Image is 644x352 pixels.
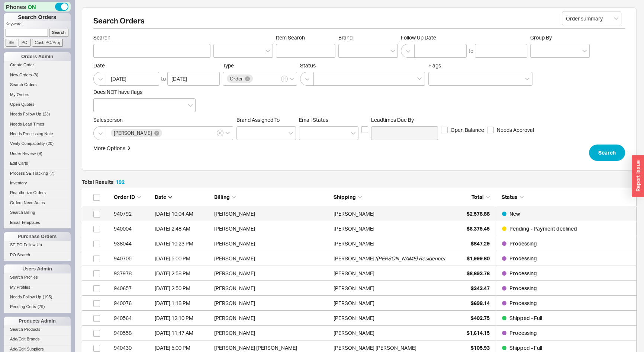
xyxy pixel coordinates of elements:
[97,101,103,110] input: Does NOT have flags
[116,179,125,185] span: 192
[509,345,542,351] span: Shipped - Full
[4,13,71,21] h1: Search Orders
[4,91,71,99] a: My Orders
[37,151,42,156] span: ( 9 )
[93,17,625,29] h2: Search Orders
[155,266,210,281] div: 9/17/25 2:58 PM
[223,62,234,69] span: Type
[509,285,537,291] span: Processing
[4,52,71,61] div: Orders Admin
[43,112,50,116] span: ( 23 )
[161,75,166,83] div: to
[155,193,210,201] div: Date
[4,219,71,226] a: Email Templates
[214,236,330,251] div: [PERSON_NAME]
[471,345,490,351] span: $105.93
[4,232,71,241] div: Purchase Orders
[428,62,441,69] span: Flags
[334,296,374,311] div: [PERSON_NAME]
[155,194,166,200] span: Date
[509,270,537,276] span: Processing
[509,225,577,232] span: Pending - Payment declined
[471,300,490,306] span: $698.14
[342,47,348,55] input: Brand
[254,74,259,83] input: Type
[214,194,230,200] span: Billing
[467,255,490,261] span: $1,999.60
[93,145,131,152] button: More Options
[114,281,151,296] div: 940657
[509,240,537,247] span: Processing
[93,62,220,69] span: Date
[155,206,210,221] div: 9/18/25 10:04 AM
[93,145,125,152] div: More Options
[214,296,330,311] div: [PERSON_NAME]
[19,39,30,47] input: PO
[4,159,71,167] a: Edit Carts
[82,311,637,326] a: 940564[DATE] 12:10 PM[PERSON_NAME][PERSON_NAME]$402.75Shipped - Full
[509,255,537,261] span: Processing
[82,326,637,340] a: 940558[DATE] 11:47 AM[PERSON_NAME][PERSON_NAME]$1,614.15Processing
[93,44,210,58] input: Search
[334,281,374,296] div: [PERSON_NAME]
[334,206,374,221] div: [PERSON_NAME]
[214,266,330,281] div: [PERSON_NAME]
[4,283,71,291] a: My Profiles
[496,193,632,201] div: Status
[530,34,552,41] span: Group By
[589,145,625,161] button: Search
[375,251,445,266] span: ( [PERSON_NAME] Residence )
[351,132,355,135] svg: open menu
[28,3,36,11] span: ON
[155,221,210,236] div: 9/18/25 2:48 AM
[471,285,490,291] span: $343.47
[4,293,71,301] a: Needs Follow Up(195)
[276,44,335,58] input: Item Search
[509,210,520,217] span: New
[4,110,71,118] a: Needs Follow Up(23)
[43,295,52,299] span: ( 195 )
[49,29,69,37] input: Search
[497,126,534,134] span: Needs Approval
[471,315,490,321] span: $402.75
[467,270,490,276] span: $6,693.76
[4,61,71,69] a: Create Order
[82,281,637,296] a: 940657[DATE] 2:50 PM[PERSON_NAME][PERSON_NAME]$343.47Processing
[509,300,537,306] span: Processing
[10,304,36,309] span: Pending Certs
[471,240,490,247] span: $847.29
[93,89,142,95] span: Does NOT have flags
[6,21,71,29] p: Keyword:
[6,39,17,47] input: SE
[4,273,71,281] a: Search Profiles
[4,264,71,273] div: Users Admin
[214,221,330,236] div: [PERSON_NAME]
[432,74,438,83] input: Flags
[441,127,448,133] input: Open Balance
[82,206,637,221] a: 940792[DATE] 10:04 AM[PERSON_NAME][PERSON_NAME]$2,578.88New
[281,76,288,82] button: Type
[114,266,151,281] div: 937978
[114,130,152,136] span: [PERSON_NAME]
[214,206,330,221] div: [PERSON_NAME]
[10,295,41,299] span: Needs Follow Up
[114,296,151,311] div: 940076
[487,127,494,133] input: Needs Approval
[334,221,374,236] div: [PERSON_NAME]
[471,194,484,200] span: Total
[114,311,151,326] div: 940564
[401,34,527,41] span: Follow Up Date
[4,326,71,333] a: Search Products
[114,236,151,251] div: 938044
[4,209,71,216] a: Search Billing
[502,194,518,200] span: Status
[265,50,270,53] svg: open menu
[114,193,151,201] div: Order ID
[114,251,151,266] div: 940705
[300,62,425,69] span: Status
[114,194,135,200] span: Order ID
[4,2,71,12] div: Phones
[468,47,473,55] div: to
[236,117,280,123] span: Brand Assigned To
[4,140,71,148] a: Verify Compatibility(20)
